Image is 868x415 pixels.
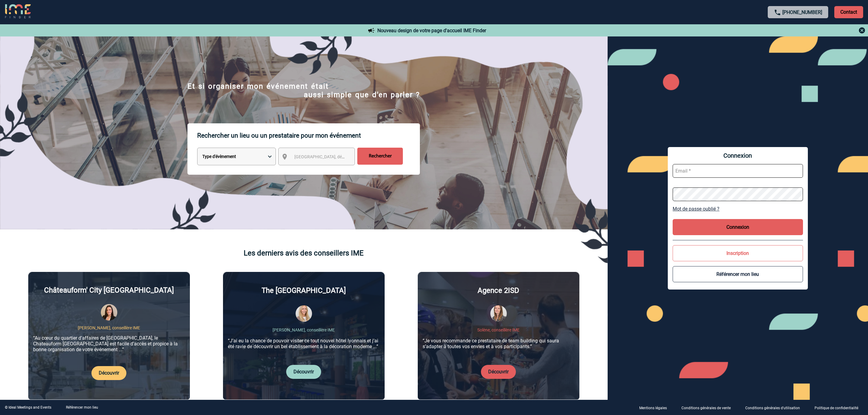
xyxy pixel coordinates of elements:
div: © Ideal Meetings and Events [5,405,51,410]
p: Conditions générales d'utilisation [745,406,800,410]
a: Politique de confidentialité [810,405,868,410]
p: Conditions générales de vente [681,406,731,410]
input: Rechercher [357,148,403,165]
button: Référencer mon lieu [673,266,803,282]
button: Connexion [673,219,803,235]
p: Politique de confidentialité [815,406,858,410]
span: Connexion [673,152,803,159]
a: Conditions générales de vente [677,405,740,410]
a: Référencer mon lieu [66,405,98,410]
a: Conditions générales d'utilisation [740,405,810,410]
p: Rechercher un lieu ou un prestataire pour mon événement [197,123,420,148]
span: [GEOGRAPHIC_DATA], département, région... [294,154,379,159]
a: Mentions légales [634,405,677,410]
input: Email * [673,164,803,178]
a: Mot de passe oublié ? [673,206,803,212]
p: Contact [834,6,863,18]
p: Mentions légales [639,406,667,410]
button: Inscription [673,245,803,261]
img: call-24-px.png [774,9,781,16]
a: [PHONE_NUMBER] [782,9,822,15]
